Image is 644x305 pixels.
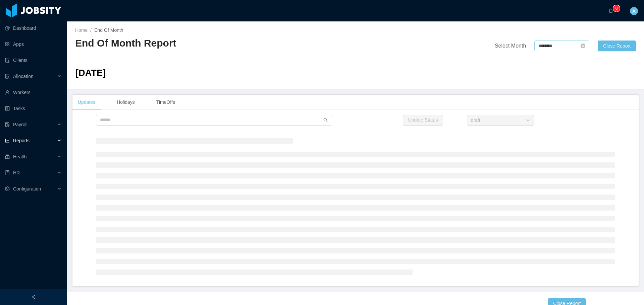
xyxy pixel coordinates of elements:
span: HR [13,170,20,175]
span: A [632,7,635,15]
i: icon: solution [5,74,10,79]
div: Holidays [111,95,140,110]
i: icon: setting [5,186,10,191]
i: icon: bell [608,8,613,13]
a: icon: appstoreApps [5,37,62,51]
a: icon: pie-chartDashboard [5,21,62,35]
i: icon: line-chart [5,138,10,143]
i: icon: book [5,170,10,175]
h2: End Of Month Report [75,36,356,50]
sup: 0 [613,5,620,12]
span: [DATE] [75,68,106,78]
span: Health [13,154,26,159]
span: Select Month [495,43,526,49]
span: Payroll [13,122,28,127]
span: End Of Month [94,27,123,33]
a: icon: auditClients [5,54,62,67]
span: Allocation [13,74,34,79]
i: icon: close-circle [581,44,585,48]
i: icon: file-protect [5,122,10,127]
i: icon: down [526,118,530,123]
div: draft [471,115,480,125]
span: / [90,27,92,33]
button: Update Status [403,115,443,126]
a: icon: userWorkers [5,86,62,99]
span: Reports [13,138,30,143]
a: Home [75,27,88,33]
span: Configuration [13,186,41,192]
a: icon: profileTasks [5,102,62,115]
div: TimeOffs [151,95,180,110]
i: icon: medicine-box [5,154,10,159]
i: icon: search [323,118,328,123]
button: Close Report [598,41,636,51]
div: Updates [72,95,101,110]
